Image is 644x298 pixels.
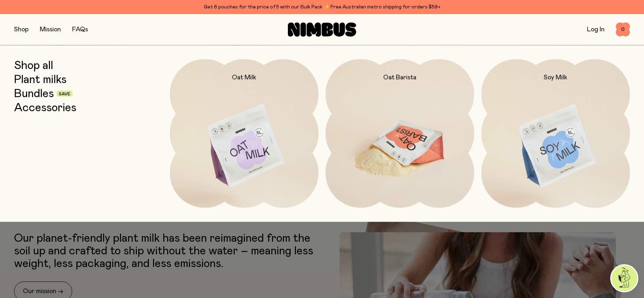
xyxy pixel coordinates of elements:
[481,59,630,208] a: Soy Milk
[326,59,474,208] a: Oat Barista
[14,73,67,86] a: Plant milks
[14,59,53,72] a: Shop all
[544,73,567,82] h2: Soy Milk
[611,265,637,291] img: agent
[72,26,88,33] a: FAQs
[59,92,70,96] span: Save
[14,3,630,11] div: Get 6 pouches for the price of 5 with our Bulk Pack ✨ Free Australian metro shipping for orders $59+
[232,73,256,82] h2: Oat Milk
[14,101,76,114] a: Accessories
[170,59,319,208] a: Oat Milk
[14,87,54,100] a: Bundles
[616,23,630,37] button: 0
[587,26,605,33] a: Log In
[383,73,416,82] h2: Oat Barista
[40,26,61,33] a: Mission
